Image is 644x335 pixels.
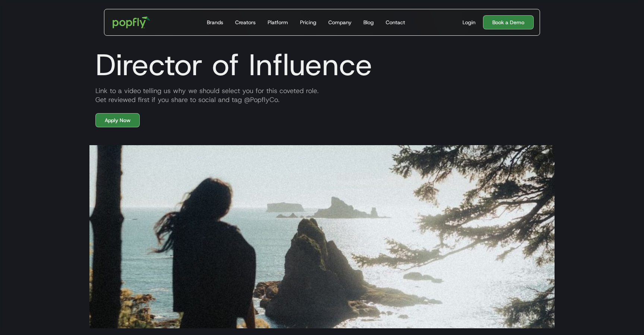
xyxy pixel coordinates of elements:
a: Creators [232,9,259,35]
div: Company [328,19,351,26]
div: Login [463,19,476,26]
a: Platform [265,9,291,35]
div: Creators [235,19,256,26]
div: Brands [207,19,223,26]
div: Link to a video telling us why we should select you for this coveted role. Get reviewed first if ... [89,86,555,104]
h1: Director of Influence [89,47,555,83]
a: Login [460,19,479,26]
a: home [107,11,155,33]
div: Contact [386,19,405,26]
div: Blog [363,19,374,26]
a: Apply Now [95,113,140,127]
div: Pricing [300,19,316,26]
a: Book a Demo [483,15,534,29]
a: Contact [383,9,408,35]
a: Pricing [297,9,319,35]
div: Platform [268,19,288,26]
a: Blog [360,9,377,35]
a: Brands [204,9,226,35]
a: Company [325,9,354,35]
